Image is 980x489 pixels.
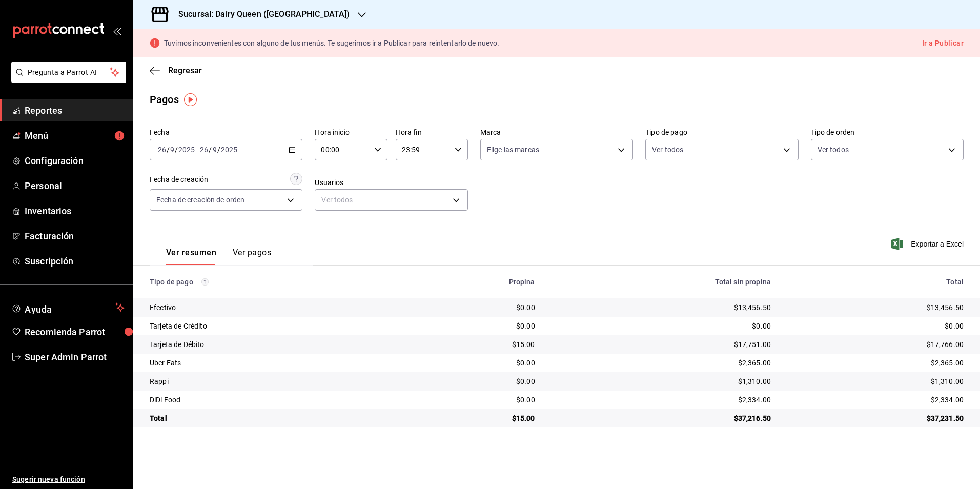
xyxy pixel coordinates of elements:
button: Ir a Publicar [922,37,964,50]
label: Tipo de orden [811,129,964,136]
label: Fecha [150,129,302,136]
div: Tipo de pago [150,278,397,286]
div: Tarjeta de Débito [150,339,397,350]
span: / [217,146,220,154]
button: Pregunta a Parrot AI [11,62,126,83]
span: Suscripción [25,254,125,268]
button: Ver pagos [233,248,271,265]
span: Regresar [168,66,202,75]
button: Regresar [150,66,202,75]
img: Tooltip marker [184,93,197,106]
span: Recomienda Parrot [25,325,125,339]
div: $0.00 [413,395,535,405]
a: Pregunta a Parrot AI [7,74,126,85]
span: Ver todos [818,145,849,155]
div: $1,310.00 [787,376,964,386]
input: ---- [220,146,238,154]
span: Elige las marcas [487,145,539,155]
input: -- [170,146,175,154]
svg: Los pagos realizados con Pay y otras terminales son montos brutos. [201,278,209,286]
div: $15.00 [413,413,535,423]
div: Pagos [150,92,179,107]
span: Inventarios [25,204,125,218]
label: Usuarios [315,179,467,186]
span: / [175,146,178,154]
div: $0.00 [552,321,771,331]
span: Reportes [25,104,125,117]
div: $37,231.50 [787,413,964,423]
label: Hora inicio [315,129,387,136]
span: Super Admin Parrot [25,350,125,364]
div: $13,456.50 [552,302,771,313]
div: $2,334.00 [787,395,964,405]
p: Tuvimos inconvenientes con alguno de tus menús. Te sugerimos ir a Publicar para reintentarlo de n... [164,39,499,47]
div: Tarjeta de Crédito [150,321,397,331]
div: Propina [413,278,535,286]
span: / [167,146,170,154]
div: Efectivo [150,302,397,313]
span: Configuración [25,154,125,168]
label: Marca [480,129,633,136]
div: $2,365.00 [787,358,964,368]
div: $0.00 [413,321,535,331]
div: Total sin propina [552,278,771,286]
div: Total [150,413,397,423]
div: $2,334.00 [552,395,771,405]
input: -- [199,146,209,154]
div: $0.00 [787,321,964,331]
span: Pregunta a Parrot AI [28,67,110,78]
div: $0.00 [413,376,535,386]
div: navigation tabs [166,248,271,265]
button: Exportar a Excel [893,238,964,250]
div: Rappi [150,376,397,386]
div: $0.00 [413,302,535,313]
span: Facturación [25,229,125,243]
span: Ayuda [25,301,111,314]
div: $17,751.00 [552,339,771,350]
span: Sugerir nueva función [12,474,125,485]
div: $1,310.00 [552,376,771,386]
div: $15.00 [413,339,535,350]
span: Ver todos [652,145,683,155]
div: $2,365.00 [552,358,771,368]
button: open_drawer_menu [113,27,121,35]
div: Ver todos [315,189,467,211]
label: Hora fin [396,129,468,136]
div: DiDi Food [150,395,397,405]
input: -- [212,146,217,154]
h3: Sucursal: Dairy Queen ([GEOGRAPHIC_DATA]) [170,8,350,21]
button: Ver resumen [166,248,216,265]
div: Total [787,278,964,286]
span: Fecha de creación de orden [156,195,244,205]
div: $37,216.50 [552,413,771,423]
span: Menú [25,129,125,142]
div: $17,766.00 [787,339,964,350]
span: / [209,146,212,154]
span: Personal [25,179,125,193]
div: $0.00 [413,358,535,368]
span: - [196,146,198,154]
input: ---- [178,146,195,154]
div: Uber Eats [150,358,397,368]
div: $13,456.50 [787,302,964,313]
input: -- [157,146,167,154]
div: Fecha de creación [150,174,208,185]
label: Tipo de pago [645,129,798,136]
